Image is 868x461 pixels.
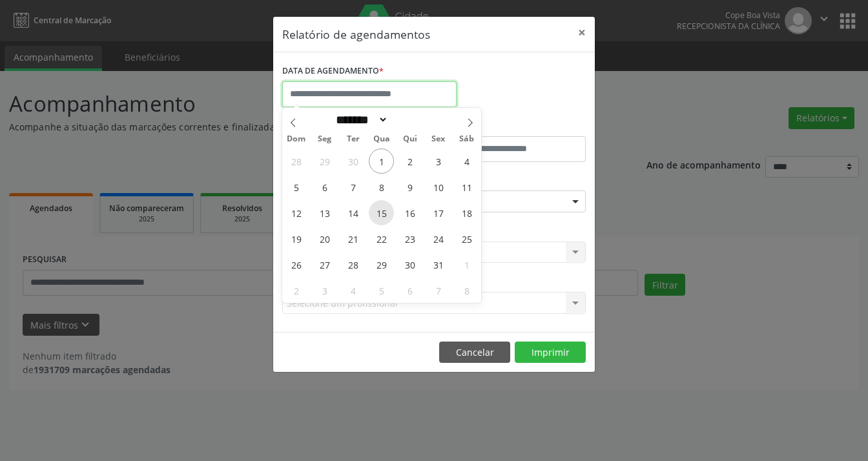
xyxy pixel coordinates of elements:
span: Seg [311,135,339,143]
span: Outubro 16, 2025 [397,200,422,225]
button: Imprimir [515,342,586,364]
span: Novembro 2, 2025 [284,278,309,303]
span: Sex [424,135,453,143]
span: Novembro 7, 2025 [426,278,451,303]
span: Outubro 7, 2025 [340,174,366,200]
span: Outubro 31, 2025 [426,252,451,277]
span: Outubro 8, 2025 [369,174,394,200]
span: Outubro 19, 2025 [284,226,309,251]
span: Outubro 30, 2025 [397,252,422,277]
span: Outubro 1, 2025 [369,149,394,174]
span: Novembro 3, 2025 [312,278,337,303]
span: Outubro 4, 2025 [454,149,479,174]
span: Setembro 28, 2025 [284,149,309,174]
span: Outubro 5, 2025 [284,174,309,200]
input: Year [388,113,431,127]
label: DATA DE AGENDAMENTO [282,61,384,81]
span: Novembro 4, 2025 [340,278,366,303]
button: Close [569,17,595,48]
span: Outubro 2, 2025 [397,149,422,174]
span: Outubro 25, 2025 [454,226,479,251]
span: Outubro 29, 2025 [369,252,394,277]
label: ATÉ [437,116,586,136]
span: Outubro 22, 2025 [369,226,394,251]
h5: Relatório de agendamentos [282,26,430,43]
span: Novembro 1, 2025 [454,252,479,277]
span: Qui [396,135,424,143]
span: Setembro 29, 2025 [312,149,337,174]
button: Cancelar [439,342,510,364]
span: Qua [367,135,396,143]
span: Outubro 24, 2025 [426,226,451,251]
span: Novembro 6, 2025 [397,278,422,303]
span: Outubro 28, 2025 [340,252,366,277]
span: Outubro 17, 2025 [426,200,451,225]
span: Novembro 5, 2025 [369,278,394,303]
span: Outubro 13, 2025 [312,200,337,225]
span: Novembro 8, 2025 [454,278,479,303]
span: Outubro 6, 2025 [312,174,337,200]
span: Outubro 26, 2025 [284,252,309,277]
span: Outubro 9, 2025 [397,174,422,200]
span: Setembro 30, 2025 [340,149,366,174]
span: Outubro 21, 2025 [340,226,366,251]
span: Outubro 18, 2025 [454,200,479,225]
span: Outubro 20, 2025 [312,226,337,251]
span: Outubro 23, 2025 [397,226,422,251]
span: Dom [282,135,311,143]
span: Sáb [453,135,481,143]
span: Outubro 27, 2025 [312,252,337,277]
span: Outubro 15, 2025 [369,200,394,225]
span: Ter [339,135,367,143]
span: Outubro 12, 2025 [284,200,309,225]
select: Month [332,113,389,127]
span: Outubro 3, 2025 [426,149,451,174]
span: Outubro 11, 2025 [454,174,479,200]
span: Outubro 14, 2025 [340,200,366,225]
span: Outubro 10, 2025 [426,174,451,200]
